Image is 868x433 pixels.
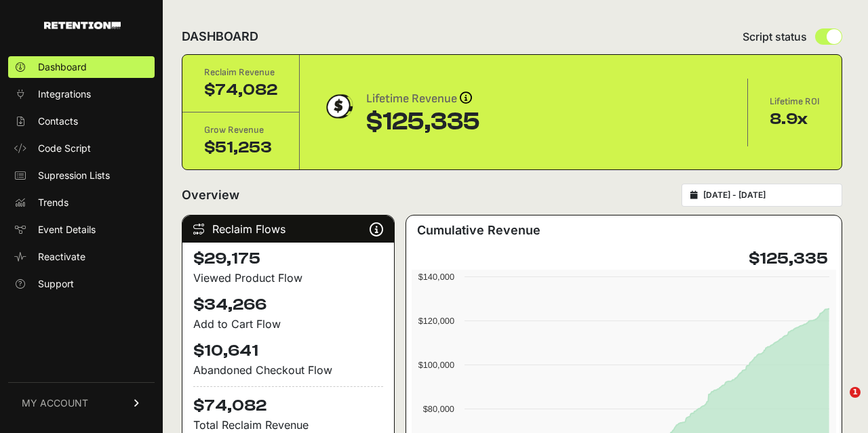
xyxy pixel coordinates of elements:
div: Grow Revenue [204,123,277,137]
span: 1 [850,387,861,398]
text: $100,000 [418,360,454,370]
a: Code Script [8,138,155,159]
h2: DASHBOARD [182,27,258,46]
a: Supression Lists [8,165,155,186]
span: Trends [38,196,68,209]
a: Event Details [8,219,155,241]
span: Support [38,277,74,291]
h4: $34,266 [193,294,383,316]
a: MY ACCOUNT [8,382,155,424]
div: $74,082 [204,79,277,101]
span: Reactivate [38,250,85,264]
span: Script status [743,28,807,45]
h4: $125,335 [749,248,828,270]
div: 8.9x [770,108,820,130]
p: Total Reclaim Revenue [193,417,383,433]
div: Lifetime Revenue [366,89,480,108]
span: Contacts [38,115,78,128]
div: Lifetime ROI [770,95,820,108]
span: Dashboard [38,60,87,74]
span: Supression Lists [38,169,110,182]
div: Add to Cart Flow [193,316,383,332]
h2: Overview [182,186,239,205]
a: Trends [8,192,155,213]
span: MY ACCOUNT [22,396,88,410]
div: $125,335 [366,108,480,136]
h3: Cumulative Revenue [417,221,540,240]
div: Reclaim Flows [182,215,394,243]
a: Dashboard [8,56,155,78]
a: Support [8,273,155,295]
text: $80,000 [423,404,454,414]
img: dollar-coin-05c43ed7efb7bc0c12610022525b4bbbb207c7efeef5aecc26f025e68dcafac9.png [321,89,355,123]
div: $51,253 [204,137,277,159]
text: $120,000 [418,316,454,326]
div: Viewed Product Flow [193,270,383,286]
div: Abandoned Checkout Flow [193,362,383,378]
span: Event Details [38,223,96,236]
div: Reclaim Revenue [204,66,277,79]
span: Integrations [38,87,91,101]
a: Contacts [8,110,155,132]
text: $140,000 [418,272,454,282]
h4: $74,082 [193,386,383,417]
img: Retention.com [44,22,121,29]
h4: $29,175 [193,248,383,270]
h4: $10,641 [193,340,383,362]
a: Integrations [8,83,155,105]
iframe: Intercom live chat [822,387,854,419]
span: Code Script [38,142,91,155]
a: Reactivate [8,246,155,268]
